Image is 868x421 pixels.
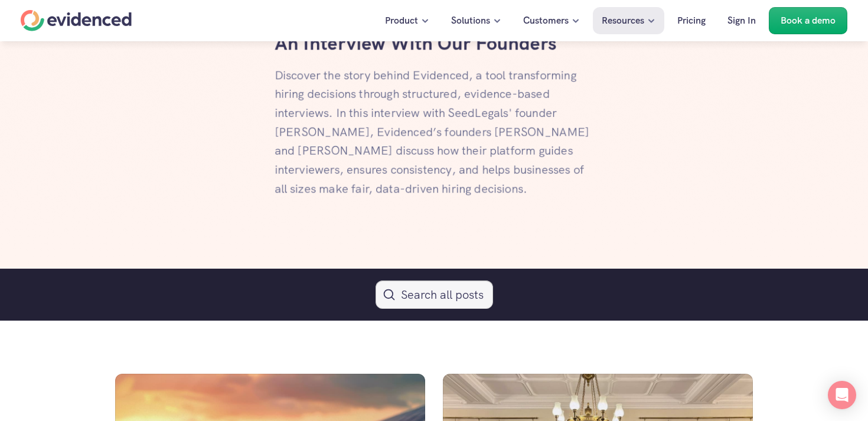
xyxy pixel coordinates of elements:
a: Book a demo [769,7,847,34]
div: Open Intercom Messenger [828,381,856,409]
p: Product [385,13,418,28]
h3: An Interview With Our Founders [275,30,593,57]
a: Sign In [719,7,765,34]
p: Resources [602,13,644,28]
p: Pricing [677,13,706,28]
a: Home [21,10,132,31]
button: Search Icon [376,280,493,309]
p: Customers [523,13,569,28]
p: Solutions [451,13,490,28]
p: Sign In [727,13,756,28]
a: Pricing [668,7,714,34]
p: Discover the story behind Evidenced, a tool transforming hiring decisions through structured, evi... [275,66,593,198]
p: Book a demo [781,13,836,28]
